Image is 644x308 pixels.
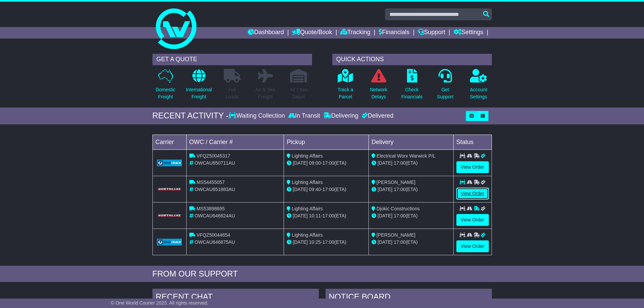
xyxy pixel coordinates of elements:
span: [DATE] [378,213,392,218]
span: 17:00 [394,187,406,192]
img: GetCarrierServiceLogo [157,187,182,191]
a: View Order [456,214,489,226]
a: Track aParcel [337,69,354,104]
a: AccountSettings [470,69,487,104]
a: Settings [454,27,483,39]
a: DomesticFreight [155,69,175,104]
span: VFQZ50044654 [196,232,230,238]
img: GetCarrierServiceLogo [157,160,182,166]
a: Tracking [340,27,370,39]
span: OWCAU650711AU [194,160,235,166]
a: View Order [456,240,489,252]
img: GetCarrierServiceLogo [157,214,182,218]
span: [DATE] [293,160,308,166]
span: MS53898695 [196,206,224,211]
span: 17:00 [323,160,334,166]
span: 17:00 [323,213,334,218]
a: Support [418,27,445,39]
td: Pickup [284,135,369,149]
p: Air & Sea Freight [256,86,276,100]
img: GetCarrierServiceLogo [157,239,182,245]
div: QUICK ACTIONS [332,54,492,65]
span: VFQZ50045317 [196,153,230,159]
span: OWCAU646875AU [194,239,235,245]
a: Financials [379,27,409,39]
div: - (ETA) [287,160,366,167]
a: CheckFinancials [401,69,423,104]
div: Delivering [322,112,360,120]
p: Track a Parcel [338,86,353,100]
div: GET A QUOTE [152,54,312,65]
span: Djokic Constructions [377,206,420,211]
span: 09:40 [309,187,321,192]
p: Air / Sea Depot [290,86,308,100]
span: Lighting Affairs [292,180,323,185]
a: Quote/Book [292,27,332,39]
p: Network Delays [370,86,387,100]
div: Delivered [360,112,393,120]
span: [DATE] [378,187,392,192]
p: Domestic Freight [156,86,175,100]
span: Lighting Affairs [292,153,323,159]
p: Get Support [437,86,453,100]
span: [DATE] [293,213,308,218]
span: 17:00 [323,187,334,192]
div: (ETA) [372,212,451,219]
span: 17:00 [323,239,334,245]
span: [DATE] [293,239,308,245]
span: © One World Courier 2025. All rights reserved. [111,300,209,306]
div: RECENT CHAT [152,289,319,307]
span: MS54455057 [196,180,224,185]
div: (ETA) [372,160,451,167]
td: Carrier [152,135,186,149]
span: OWCAU646824AU [194,213,235,218]
div: (ETA) [372,239,451,246]
span: 17:00 [394,160,406,166]
a: GetSupport [436,69,454,104]
span: 10:25 [309,239,321,245]
span: [DATE] [378,160,392,166]
p: Full Loads [224,86,241,100]
div: FROM OUR SUPPORT [152,269,492,279]
div: RECENT ACTIVITY - [152,111,229,121]
div: - (ETA) [287,239,366,246]
div: (ETA) [372,186,451,193]
div: In Transit [287,112,322,120]
a: Dashboard [248,27,284,39]
td: Status [453,135,492,149]
span: 09:00 [309,160,321,166]
div: NOTICE BOARD [326,289,492,307]
span: Electrical Worx Warwick P/L [377,153,435,159]
span: 17:00 [394,239,406,245]
td: OWC / Carrier # [186,135,284,149]
span: 10:11 [309,213,321,218]
span: OWCAU651883AU [194,187,235,192]
span: [PERSON_NAME] [377,232,415,238]
p: Account Settings [470,86,487,100]
span: Lighting Affairs [292,206,323,211]
a: View Order [456,188,489,199]
span: [DATE] [293,187,308,192]
p: Check Financials [401,86,423,100]
td: Delivery [368,135,453,149]
a: View Order [456,161,489,173]
span: [PERSON_NAME] [377,180,415,185]
span: [DATE] [378,239,392,245]
span: Lighting Affairs [292,232,323,238]
div: - (ETA) [287,212,366,219]
a: InternationalFreight [186,69,212,104]
span: 17:00 [394,213,406,218]
div: - (ETA) [287,186,366,193]
p: International Freight [186,86,212,100]
a: NetworkDelays [369,69,387,104]
div: Waiting Collection [229,112,286,120]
